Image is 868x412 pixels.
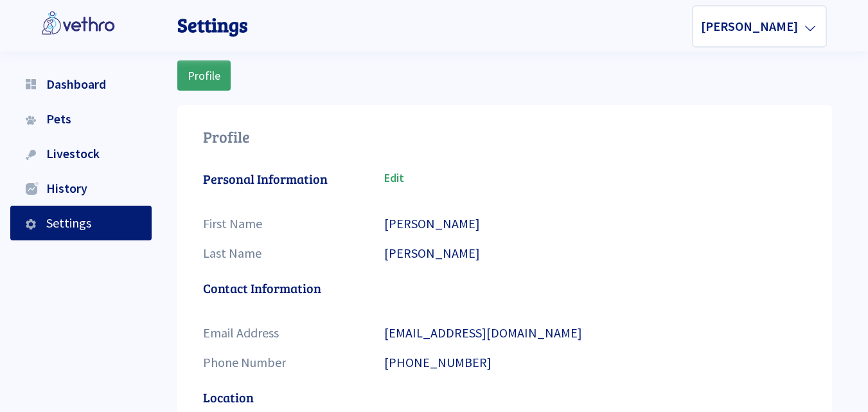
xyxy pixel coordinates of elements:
div: Email Address [203,323,384,343]
p: Profile [203,115,806,159]
div: Settings [177,12,248,37]
span: History [41,180,87,196]
div: [PERSON_NAME] [384,244,806,263]
div: [PERSON_NAME] [384,214,806,233]
div: Phone Number [203,353,384,372]
span: Pets [39,111,71,127]
span: Settings [39,215,91,231]
span: Dashboard [39,76,106,92]
div: First Name [203,214,384,233]
p: [PERSON_NAME] [701,18,803,34]
a: Profile [177,60,231,91]
p: Personal Information [203,169,384,188]
p: Contact Information [203,278,806,298]
div: [EMAIL_ADDRESS][DOMAIN_NAME] [384,323,806,343]
div: Last Name [203,244,384,263]
div: [PHONE_NUMBER] [384,353,806,372]
p: Location [203,388,806,407]
span: Livestock [39,145,100,161]
a: Edit [384,169,806,188]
